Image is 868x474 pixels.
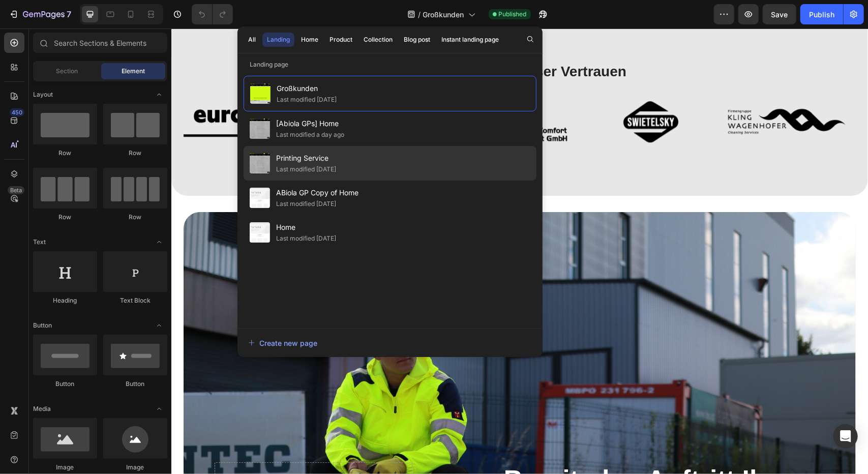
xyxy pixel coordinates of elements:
[763,4,796,24] button: Save
[554,68,677,118] img: gempages_569864236772098944-5e5c440f-cc23-48e4-93ea-d00ab2320e1f.png
[33,90,53,99] span: Layout
[33,379,97,389] div: Button
[276,221,336,233] span: Home
[103,463,167,472] div: Image
[267,35,290,44] div: Landing
[248,35,256,44] div: All
[151,401,167,417] span: Toggle open
[276,164,336,174] div: Last modified [DATE]
[441,35,499,44] div: Instant landing page
[499,10,527,19] span: Published
[237,60,543,70] p: Landing page
[33,238,46,247] span: Text
[103,296,167,305] div: Text Block
[33,463,97,472] div: Image
[56,67,78,76] span: Section
[296,33,323,47] button: Home
[10,108,24,116] div: 450
[4,4,76,24] button: 7
[33,404,51,413] span: Media
[800,4,843,24] button: Publish
[833,424,858,449] div: Open Intercom Messenger
[276,117,344,130] span: [Abiola GPs] Home
[277,82,337,95] span: Großkunden
[33,33,167,53] input: Search Sections & Elements
[33,321,52,330] span: Button
[151,86,167,103] span: Toggle open
[771,10,788,19] span: Save
[276,187,358,199] span: ABiola GP Copy of Home
[103,379,167,389] div: Button
[809,9,834,20] div: Publish
[103,213,167,222] div: Row
[399,33,435,47] button: Blog post
[67,8,71,20] p: 7
[423,9,464,20] span: Großkunden
[262,33,294,47] button: Landing
[301,35,318,44] div: Home
[171,28,868,474] iframe: Design area
[437,33,503,47] button: Instant landing page
[359,33,397,47] button: Collection
[248,338,317,348] div: Create new page
[276,233,336,244] div: Last modified [DATE]
[151,317,167,334] span: Toggle open
[418,68,541,118] img: gempages_569864236772098944-9a5bb6bf-232b-4ab3-88dc-630ee70a2d4c.png
[276,130,344,140] div: Last modified a day ago
[404,35,430,44] div: Blog post
[33,213,97,222] div: Row
[330,35,352,44] div: Product
[33,149,97,158] div: Row
[151,234,167,250] span: Toggle open
[283,68,406,118] img: gempages_569864236772098944-87944b1f-c162-46cb-ae5f-2d0e92a93259.png
[33,296,97,305] div: Heading
[244,33,260,47] button: All
[248,333,532,353] button: Create new page
[8,186,24,194] div: Beta
[277,95,337,105] div: Last modified [DATE]
[103,149,167,158] div: Row
[276,152,336,164] span: Printing Service
[192,4,233,24] div: Undo/Redo
[325,33,357,47] button: Product
[364,35,393,44] div: Collection
[276,199,336,209] div: Last modified [DATE]
[418,9,421,20] span: /
[122,67,145,76] span: Element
